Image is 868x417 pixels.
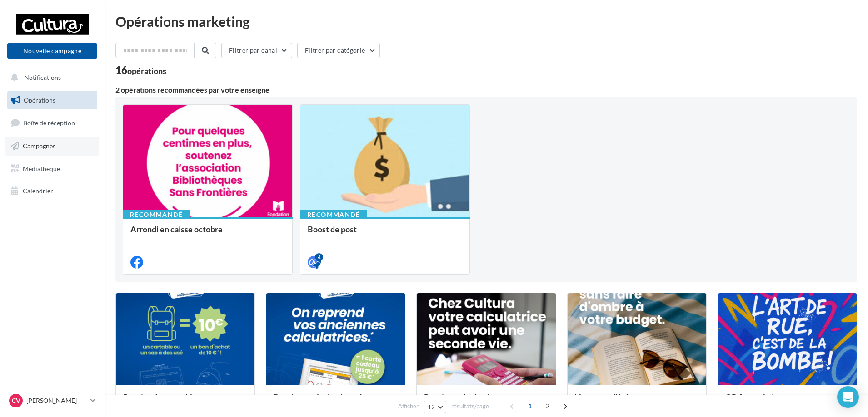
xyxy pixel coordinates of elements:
[315,253,323,261] div: 4
[5,68,95,87] button: Notifications
[5,182,99,201] a: Calendrier
[127,67,166,75] div: opérations
[115,15,857,28] div: Opérations marketing
[130,225,285,243] div: Arrondi en caisse octobre
[540,399,555,413] span: 2
[424,392,548,411] div: Reprise_calculatrices
[26,396,87,405] p: [PERSON_NAME]
[5,91,99,110] a: Opérations
[123,392,247,411] div: Reprise des cartables
[451,402,489,411] span: résultats/page
[5,137,99,156] a: Campagnes
[23,119,75,127] span: Boîte de réception
[424,401,447,413] button: 12
[12,396,20,405] span: CV
[115,65,166,75] div: 16
[24,74,61,81] span: Notifications
[297,43,380,58] button: Filtrer par catégorie
[7,43,97,59] button: Nouvelle campagne
[23,187,53,195] span: Calendrier
[115,86,857,93] div: 2 opérations recommandées par votre enseigne
[24,96,55,104] span: Opérations
[7,392,97,409] a: CV [PERSON_NAME]
[523,399,537,413] span: 1
[123,210,190,220] div: Recommandé
[23,164,60,172] span: Médiathèque
[308,225,462,243] div: Boost de post
[575,392,699,411] div: Vacances d'été
[837,386,859,408] div: Open Intercom Messenger
[428,403,435,411] span: 12
[725,392,849,411] div: OP Arts urbains
[5,159,99,178] a: Médiathèque
[274,392,398,411] div: Reprises_calculatrices_1
[398,402,419,411] span: Afficher
[221,43,292,58] button: Filtrer par canal
[5,113,99,132] a: Boîte de réception
[23,142,55,150] span: Campagnes
[300,210,367,220] div: Recommandé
